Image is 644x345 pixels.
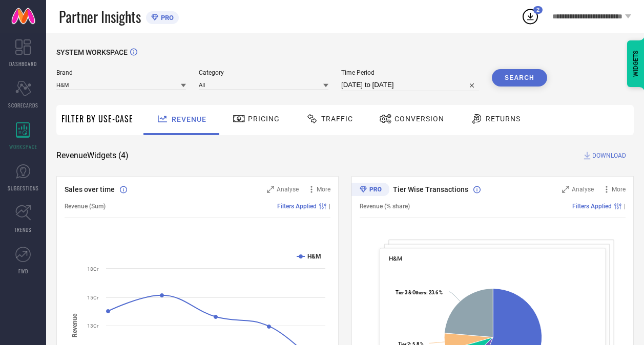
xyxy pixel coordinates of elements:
span: Analyse [277,186,299,193]
tspan: Tier 3 & Others [396,290,426,295]
span: Revenue Widgets ( 4 ) [56,150,129,161]
span: Returns [486,115,521,123]
span: Tier Wise Transactions [393,185,468,193]
text: H&M [307,253,321,260]
div: Premium [351,183,389,198]
span: Revenue (% share) [360,203,410,210]
button: Search [492,69,547,87]
span: Sales over time [65,185,115,193]
span: Filters Applied [572,203,612,210]
span: SUGGESTIONS [8,184,39,192]
span: SCORECARDS [8,101,38,109]
span: Time Period [341,69,479,76]
span: Revenue (Sum) [65,203,106,210]
span: DASHBOARD [9,60,37,68]
text: 13Cr [87,323,99,329]
svg: Zoom [267,186,274,193]
span: Filter By Use-Case [61,113,133,125]
text: 18Cr [87,266,99,272]
span: Traffic [321,115,353,123]
span: TRENDS [14,226,32,233]
span: PRO [158,14,174,21]
span: 2 [536,7,539,13]
span: SYSTEM WORKSPACE [56,48,128,56]
span: More [317,186,330,193]
span: | [624,203,626,210]
span: WORKSPACE [9,143,37,150]
div: Open download list [521,7,539,26]
span: More [612,186,626,193]
span: Filters Applied [277,203,317,210]
span: DOWNLOAD [592,150,626,161]
span: H&M [389,255,402,262]
svg: Zoom [562,186,569,193]
span: | [329,203,330,210]
span: Partner Insights [59,6,141,27]
tspan: Revenue [71,313,78,337]
span: Brand [56,69,186,76]
span: Pricing [248,115,280,123]
input: Select time period [341,79,479,91]
span: FWD [18,267,28,275]
span: Conversion [394,115,444,123]
text: : 23.6 % [396,290,443,295]
span: Category [199,69,328,76]
span: Revenue [172,115,206,123]
text: 15Cr [87,295,99,300]
span: Analyse [572,186,594,193]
